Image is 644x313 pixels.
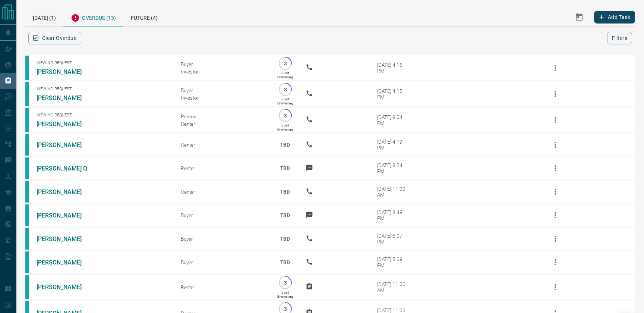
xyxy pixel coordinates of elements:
a: [PERSON_NAME] [37,141,92,148]
p: TBD [276,158,294,178]
a: [PERSON_NAME] [37,120,92,128]
div: condos.ca [25,56,29,80]
a: [PERSON_NAME] [37,212,92,219]
p: TBD [276,182,294,202]
div: [DATE] 9:04 PM [377,114,409,126]
div: condos.ca [25,251,29,273]
a: [PERSON_NAME] [37,68,92,75]
div: [DATE] 4:15 PM [377,62,409,74]
div: Renter [181,142,265,148]
div: [DATE] 11:00 AM [377,281,409,293]
div: Renter [181,165,265,171]
a: [PERSON_NAME] [37,94,92,101]
div: [DATE] 5:08 PM [377,256,409,268]
a: [PERSON_NAME] Q [37,165,92,172]
div: Buyer [181,236,265,242]
div: condos.ca [25,82,29,106]
p: Just Browsing [277,123,293,131]
p: Just Browsing [277,290,293,298]
div: condos.ca [25,204,29,226]
a: [PERSON_NAME] [37,259,92,266]
div: condos.ca [25,275,29,299]
div: [DATE] (1) [25,7,63,26]
div: [DATE] 4:19 PM [377,139,409,151]
p: Just Browsing [277,71,293,79]
div: Investor [181,69,265,75]
div: Buyer [181,61,265,67]
p: 3 [282,87,288,92]
p: Just Browsing [277,97,293,105]
button: Filters [607,32,632,44]
div: Buyer [181,87,265,93]
div: Buyer [181,212,265,218]
p: 3 [282,60,288,66]
button: Select Date Range [570,8,588,26]
div: Overdue (13) [63,7,123,27]
a: [PERSON_NAME] [37,188,92,195]
a: [PERSON_NAME] [37,235,92,242]
p: TBD [276,135,294,155]
p: TBD [276,229,294,249]
p: 3 [282,280,288,285]
span: Viewing Request [37,87,170,91]
span: Viewing Request [37,60,170,65]
button: Clear Overdue [28,32,81,44]
div: Future (4) [123,7,165,26]
div: [DATE] 11:00 AM [377,186,409,198]
div: [DATE] 4:15 PM [377,88,409,100]
div: condos.ca [25,228,29,250]
a: [PERSON_NAME] [37,284,92,291]
p: TBD [276,252,294,272]
p: 3 [282,113,288,118]
button: Add Task [594,11,635,24]
div: [DATE] 3:24 PM [377,162,409,174]
div: condos.ca [25,181,29,203]
div: condos.ca [25,108,29,132]
div: [DATE] 5:07 PM [377,233,409,245]
div: [DATE] 3:48 PM [377,209,409,221]
p: TBD [276,205,294,225]
p: 3 [282,306,288,312]
div: Renter [181,189,265,195]
span: Viewing Request [37,113,170,118]
div: Renter [181,121,265,127]
div: Investor [181,95,265,101]
div: Buyer [181,259,265,265]
div: condos.ca [25,157,29,179]
div: Renter [181,284,265,290]
div: condos.ca [25,134,29,156]
div: Precon [181,113,265,119]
